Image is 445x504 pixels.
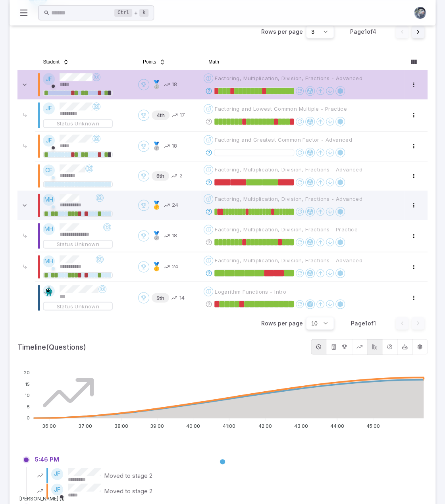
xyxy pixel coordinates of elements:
[43,164,55,176] div: CF
[17,341,308,352] h5: Timeline (Questions)
[43,135,132,150] div: not_present
[172,201,178,209] p: Points
[215,105,347,112] span: Factoring and Lowest Common Multiple - Practice
[215,195,362,202] span: Factoring, Multiplication, Division, Fractions - Advanced
[150,423,164,429] tspan: 39:00
[78,423,92,429] tspan: 37:00
[51,483,63,495] div: JF
[57,302,100,310] span: Status Unknown
[179,294,185,302] p: Points
[330,423,344,429] tspan: 44:00
[43,285,55,297] img: octagon.svg
[215,166,362,173] span: Factoring, Multiplication, Division, Fractions - Advanced
[164,202,170,208] i: Points
[152,140,162,152] span: 🥈
[164,143,170,149] i: Points
[13,495,65,501] span: [PERSON_NAME] (1)
[294,423,308,429] tspan: 43:00
[27,415,30,421] tspan: 0
[25,381,30,387] tspan: 15
[152,200,162,211] span: 🥇
[171,295,177,300] i: Points
[186,423,200,429] tspan: 40:00
[261,319,303,327] p: Rows per page
[215,75,362,82] span: Factoring, Multiplication, Division, Fractions - Advanced
[43,223,55,235] div: MH
[215,288,286,295] span: Logarithm Functions - Intro
[139,9,148,17] kbd: k
[152,172,169,180] span: 6th
[164,264,170,269] i: Points
[172,232,177,240] p: Points
[104,487,152,495] p: Moved to stage 2
[24,370,30,375] tspan: 20
[343,28,383,36] div: Page 1 of 4
[223,423,235,429] tspan: 41:00
[43,59,59,65] span: Student
[51,468,63,480] div: JF
[57,240,100,248] span: Status Unknown
[261,28,303,36] p: Rows per page
[43,194,55,206] div: MH
[43,255,132,270] div: no_activity
[114,423,128,429] tspan: 38:00
[172,142,177,150] p: Points
[43,73,132,88] div: not_present
[164,82,170,87] i: Points
[42,423,56,429] tspan: 36:00
[367,339,382,354] button: Show game resource display
[114,8,148,17] div: +
[366,423,380,429] tspan: 45:00
[43,73,55,85] div: JF
[258,423,272,429] tspan: 42:00
[152,294,169,302] span: 5th
[343,319,383,327] div: Page 1 of 1
[180,111,185,119] p: Points
[152,111,170,119] span: 4th
[43,164,132,179] div: no_activity
[138,56,170,68] button: Points
[352,339,367,354] button: Hide game points and stage display
[43,135,55,146] div: JF
[412,339,428,354] button: Hide other events
[43,102,55,114] div: JF
[414,7,426,19] img: andrew.jpg
[164,233,170,239] i: Points
[397,339,412,354] button: Hide math hint usage
[51,483,101,498] div: not_present
[172,81,177,88] p: Points
[25,392,30,398] tspan: 10
[143,59,156,65] span: Points
[407,56,420,68] button: Column visibility
[35,455,59,464] p: 5:46 PM
[326,339,352,354] button: Hide game actions and leaderboard changes
[38,56,73,68] button: Student
[172,112,177,118] i: Points
[171,173,177,179] i: Points
[311,339,326,354] button: Show event time
[37,472,43,478] i: game_stage
[172,263,178,271] p: Points
[43,255,55,267] div: MH
[382,339,397,354] button: Hide math questions
[104,471,152,480] p: Moved to stage 2
[208,59,219,65] span: Math
[37,488,43,494] i: game_stage
[152,230,162,241] span: 🥈
[43,194,132,209] div: no_activity
[114,9,132,17] kbd: Ctrl
[57,120,100,127] span: Status Unknown
[179,172,183,180] p: Points
[152,79,162,90] span: 🥈
[215,136,352,143] span: Factoring and Greatest Common Factor - Advanced
[204,56,224,68] button: Math
[152,261,162,272] span: 🥇
[215,226,358,233] span: Factoring, Multiplication, Division, Fractions - Practice
[215,257,362,264] span: Factoring, Multiplication, Division, Fractions - Advanced
[27,404,30,409] tspan: 5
